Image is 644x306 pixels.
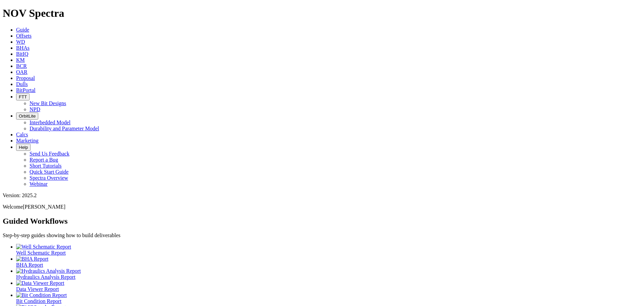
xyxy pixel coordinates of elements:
img: BHA Report [16,256,48,262]
a: Webinar [30,181,48,187]
a: New Bit Designs [30,100,66,106]
a: Data Viewer Report Data Viewer Report [16,280,641,292]
a: Report a Bug [30,157,58,163]
a: Hydraulics Analysis Report Hydraulics Analysis Report [16,268,641,280]
p: Welcome [3,204,641,210]
a: Durability and Parameter Model [30,126,99,131]
button: OrbitLite [16,113,38,120]
a: Spectra Overview [30,175,68,181]
span: Bit Condition Report [16,298,61,304]
p: Step-by-step guides showing how to build deliverables [3,232,641,238]
a: BitIQ [16,51,28,57]
button: FTT [16,93,30,100]
span: [PERSON_NAME] [23,204,65,210]
span: Well Schematic Report [16,250,66,256]
a: NPD [30,106,40,112]
a: Offsets [16,33,32,39]
a: Dulls [16,81,28,87]
h2: Guided Workflows [3,217,641,226]
a: BHA Report BHA Report [16,256,641,268]
img: Data Viewer Report [16,280,64,286]
span: OrbitLite [19,114,36,119]
a: Guide [16,27,29,33]
h1: NOV Spectra [3,7,641,19]
a: Quick Start Guide [30,169,68,175]
a: Calcs [16,132,28,137]
span: FTT [19,94,27,99]
a: Interbedded Model [30,120,70,125]
a: WD [16,39,25,45]
button: Help [16,144,31,151]
span: Hydraulics Analysis Report [16,274,75,280]
a: Marketing [16,138,39,143]
a: KM [16,57,25,63]
a: OAR [16,69,28,75]
a: Proposal [16,75,35,81]
img: Well Schematic Report [16,244,71,250]
span: BHA Report [16,262,43,268]
div: Version: 2025.2 [3,192,641,199]
a: BitPortal [16,87,36,93]
a: BCR [16,63,27,69]
span: Data Viewer Report [16,286,59,292]
span: Help [19,145,28,150]
a: BHAs [16,45,30,51]
a: Short Tutorials [30,163,62,169]
a: Send Us Feedback [30,151,69,157]
a: Bit Condition Report Bit Condition Report [16,292,641,304]
a: Well Schematic Report Well Schematic Report [16,244,641,256]
img: Hydraulics Analysis Report [16,268,81,274]
img: Bit Condition Report [16,292,67,298]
